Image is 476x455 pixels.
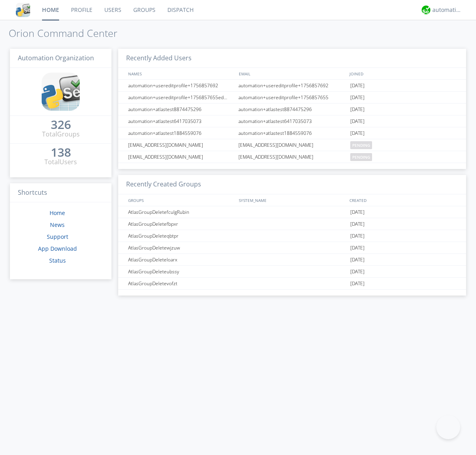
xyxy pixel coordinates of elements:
h3: Recently Added Users [118,49,466,68]
img: cddb5a64eb264b2086981ab96f4c1ba7 [42,73,80,111]
a: automation+usereditprofile+1756857692automation+usereditprofile+1756857692[DATE] [118,80,466,92]
iframe: Toggle Customer Support [436,415,460,439]
div: GROUPS [126,194,235,206]
span: [DATE] [350,218,365,230]
a: AtlasGroupDeletewjzuw[DATE] [118,242,466,254]
div: 326 [51,121,71,129]
div: automation+usereditprofile+1756857655 [236,92,348,103]
a: 138 [51,148,71,157]
span: pending [350,153,372,161]
img: cddb5a64eb264b2086981ab96f4c1ba7 [16,3,30,17]
div: AtlasGroupDeleteubssy [126,266,236,277]
div: EMAIL [237,68,347,79]
h3: Recently Created Groups [118,175,466,194]
a: [EMAIL_ADDRESS][DOMAIN_NAME][EMAIL_ADDRESS][DOMAIN_NAME]pending [118,139,466,151]
img: d2d01cd9b4174d08988066c6d424eccd [422,6,430,14]
a: automation+atlastest6417035073automation+atlastest6417035073[DATE] [118,115,466,127]
div: [EMAIL_ADDRESS][DOMAIN_NAME] [126,151,236,163]
div: AtlasGroupDeletefculgRubin [126,206,236,218]
span: [DATE] [350,92,365,104]
span: [DATE] [350,104,365,115]
span: [DATE] [350,80,365,92]
span: [DATE] [350,278,365,290]
span: [DATE] [350,127,365,139]
div: AtlasGroupDeletewjzuw [126,242,236,253]
a: AtlasGroupDeleteqbtpr[DATE] [118,230,466,242]
a: App Download [38,245,77,252]
div: 138 [51,148,71,156]
div: JOINED [347,68,459,79]
a: Status [49,257,66,264]
div: AtlasGroupDeletefbpxr [126,218,236,230]
div: automation+usereditprofile+1756857692 [236,80,348,91]
div: Total Users [44,157,77,167]
span: [DATE] [350,230,365,242]
div: automation+atlastest8874475296 [126,104,236,115]
a: [EMAIL_ADDRESS][DOMAIN_NAME][EMAIL_ADDRESS][DOMAIN_NAME]pending [118,151,466,163]
a: automation+atlastest8874475296automation+atlastest8874475296[DATE] [118,104,466,115]
div: AtlasGroupDeleteloarx [126,254,236,265]
div: automation+atlastest6417035073 [126,115,236,127]
span: Automation Organization [18,54,94,62]
h3: Shortcuts [10,183,111,203]
div: [EMAIL_ADDRESS][DOMAIN_NAME] [126,139,236,151]
div: CREATED [347,194,459,206]
span: [DATE] [350,242,365,254]
span: pending [350,141,372,149]
a: automation+atlastest1884559076automation+atlastest1884559076[DATE] [118,127,466,139]
div: [EMAIL_ADDRESS][DOMAIN_NAME] [236,151,348,163]
a: AtlasGroupDeletefculgRubin[DATE] [118,206,466,218]
a: Home [50,209,65,217]
div: automation+atlastest1884559076 [236,127,348,139]
a: News [50,221,65,228]
a: AtlasGroupDeletefbpxr[DATE] [118,218,466,230]
div: NAMES [126,68,235,79]
div: AtlasGroupDeleteqbtpr [126,230,236,242]
span: [DATE] [350,115,365,127]
a: Support [47,233,68,240]
div: SYSTEM_NAME [237,194,347,206]
a: AtlasGroupDeleteubssy[DATE] [118,266,466,278]
div: AtlasGroupDeletevofzt [126,278,236,289]
span: [DATE] [350,266,365,278]
div: automation+usereditprofile+1756857655editedautomation+usereditprofile+1756857655 [126,92,236,103]
div: automation+atlastest6417035073 [236,115,348,127]
div: Total Groups [42,130,80,139]
div: automation+atlastest1884559076 [126,127,236,139]
span: [DATE] [350,254,365,266]
a: automation+usereditprofile+1756857655editedautomation+usereditprofile+1756857655automation+usered... [118,92,466,104]
div: automation+atlas [432,6,462,14]
div: automation+usereditprofile+1756857692 [126,80,236,91]
div: [EMAIL_ADDRESS][DOMAIN_NAME] [236,139,348,151]
a: AtlasGroupDeletevofzt[DATE] [118,278,466,290]
a: 326 [51,121,71,130]
span: [DATE] [350,206,365,218]
a: AtlasGroupDeleteloarx[DATE] [118,254,466,266]
div: automation+atlastest8874475296 [236,104,348,115]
